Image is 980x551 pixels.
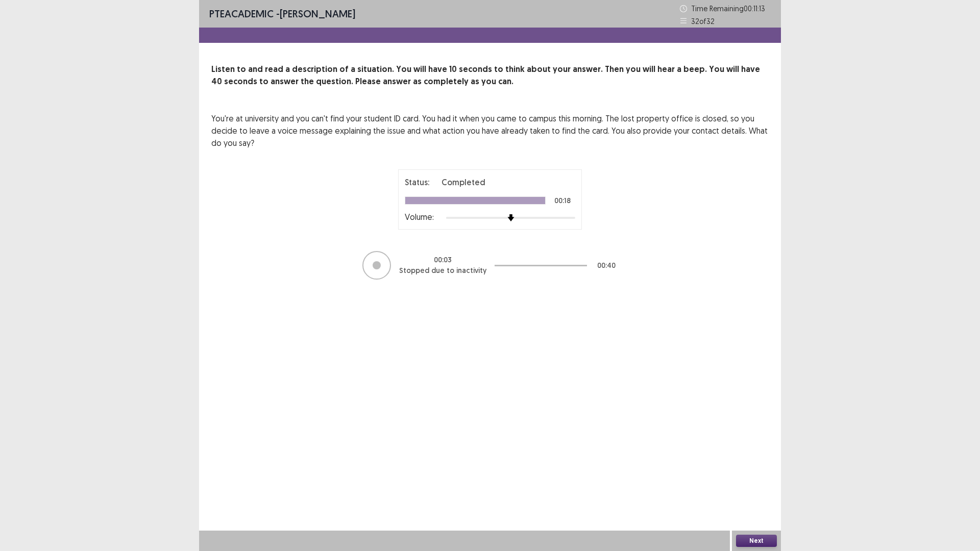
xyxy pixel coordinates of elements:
[736,535,777,547] button: Next
[554,197,571,204] p: 00:18
[399,265,486,276] p: Stopped due to inactivity
[507,214,514,221] img: arrow-thumb
[691,3,771,14] p: Time Remaining 00 : 11 : 13
[691,16,715,27] p: 32 of 32
[211,112,769,149] p: You're at university and you can't find your student ID card. You had it when you came to campus ...
[405,211,434,223] p: Volume:
[434,255,452,265] p: 00 : 03
[405,176,429,188] p: Status:
[209,7,274,20] span: PTE academic
[442,176,485,188] p: Completed
[211,63,769,88] p: Listen to and read a description of a situation. You will have 10 seconds to think about your ans...
[597,260,616,271] p: 00 : 40
[209,6,355,21] p: - [PERSON_NAME]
